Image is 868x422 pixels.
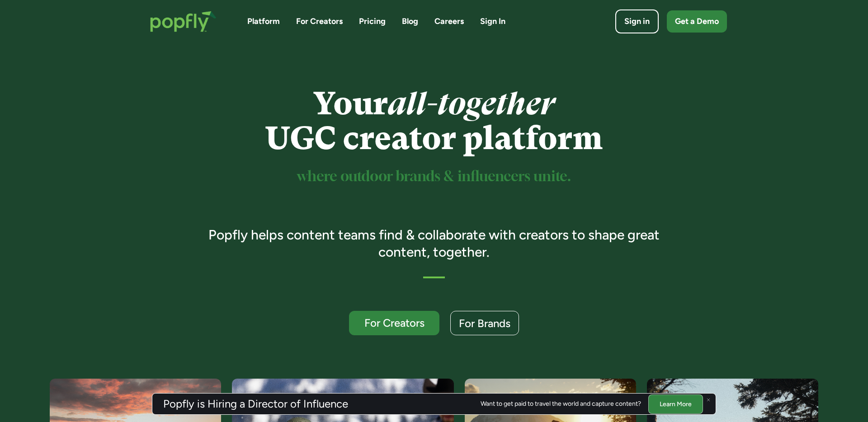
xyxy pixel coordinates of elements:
[297,170,571,184] sup: where outdoor brands & influencers unite.
[196,86,673,156] h1: Your UGC creator platform
[141,2,226,41] a: home
[349,311,439,335] a: For Creators
[247,16,280,27] a: Platform
[615,9,659,33] a: Sign in
[357,317,431,328] div: For Creators
[648,394,703,413] a: Learn More
[163,399,348,409] h3: Popfly is Hiring a Director of Influence
[667,10,727,33] a: Get a Demo
[388,85,555,122] em: all-together
[296,16,343,27] a: For Creators
[434,16,464,27] a: Careers
[481,400,641,408] div: Want to get paid to travel the world and capture content?
[675,16,719,27] div: Get a Demo
[450,311,519,335] a: For Brands
[480,16,505,27] a: Sign In
[402,16,418,27] a: Blog
[624,16,650,27] div: Sign in
[359,16,386,27] a: Pricing
[459,318,510,329] div: For Brands
[196,226,673,260] h3: Popfly helps content teams find & collaborate with creators to shape great content, together.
